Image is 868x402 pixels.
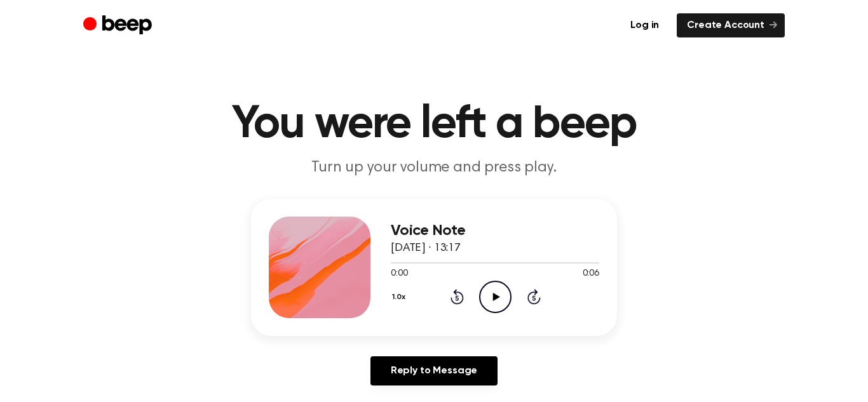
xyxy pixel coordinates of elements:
a: Create Account [677,13,785,37]
a: Beep [83,13,155,38]
h3: Voice Note [391,222,599,239]
span: 0:06 [583,267,599,281]
h1: You were left a beep [109,102,759,147]
a: Log in [620,13,669,37]
span: [DATE] · 13:17 [391,243,461,254]
a: Reply to Message [370,356,498,385]
p: Turn up your volume and press play. [190,157,678,178]
button: 1.0x [391,286,410,308]
span: 0:00 [391,267,407,281]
